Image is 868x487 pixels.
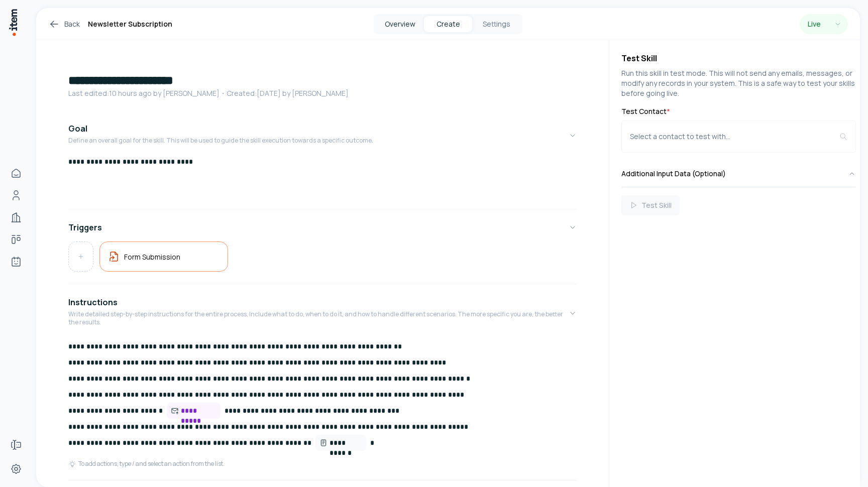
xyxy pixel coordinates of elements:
[68,88,577,98] p: Last edited: 10 hours ago by [PERSON_NAME] ・Created: [DATE] by [PERSON_NAME]
[68,338,577,476] div: InstructionsWrite detailed step-by-step instructions for the entire process. Include what to do, ...
[68,213,577,241] button: Triggers
[88,18,172,30] h1: Newsletter Subscription
[68,241,577,280] div: Triggers
[630,132,839,142] div: Select a contact to test with...
[6,435,26,455] a: Forms
[48,18,80,30] a: Back
[424,16,472,32] button: Create
[376,16,424,32] button: Overview
[68,114,577,157] button: GoalDefine an overall goal for the skill. This will be used to guide the skill execution towards ...
[621,106,856,116] label: Test Contact
[68,310,569,326] p: Write detailed step-by-step instructions for the entire process. Include what to do, when to do i...
[68,157,577,205] div: GoalDefine an overall goal for the skill. This will be used to guide the skill execution towards ...
[6,252,26,272] a: Agents
[6,229,26,250] a: Deals
[6,207,26,227] a: Companies
[621,68,856,98] p: Run this skill in test mode. This will not send any emails, messages, or modify any records in yo...
[621,52,856,64] h4: Test Skill
[68,460,225,468] div: To add actions, type / and select an action from the list.
[6,459,26,479] a: Settings
[472,16,520,32] button: Settings
[68,123,87,135] h4: Goal
[6,185,26,205] a: People
[6,163,26,183] a: Home
[8,8,18,37] img: Item Brain Logo
[68,137,373,145] p: Define an overall goal for the skill. This will be used to guide the skill execution towards a sp...
[68,288,577,338] button: InstructionsWrite detailed step-by-step instructions for the entire process. Include what to do, ...
[68,221,102,233] h4: Triggers
[124,252,180,262] h5: Form Submission
[621,161,856,187] button: Additional Input Data (Optional)
[68,296,118,308] h4: Instructions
